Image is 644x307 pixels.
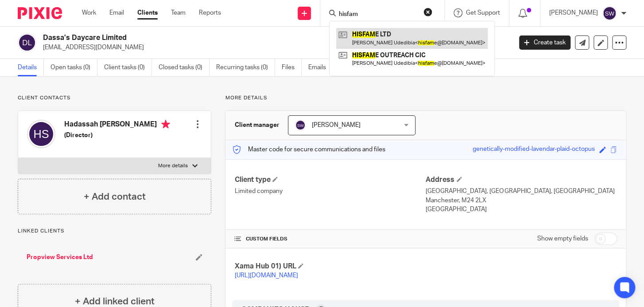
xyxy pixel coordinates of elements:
[295,120,306,130] img: svg%3E
[18,94,211,102] p: Client contacts
[43,33,413,43] h2: Dassa’s Daycare Limited
[423,8,432,16] button: Clear
[18,59,44,76] a: Details
[84,190,146,204] h4: + Add contact
[234,175,426,185] h4: Client type
[473,145,595,155] div: genetically-modified-lavendar-plaid-octopus
[225,94,626,102] p: More details
[311,122,360,128] span: [PERSON_NAME]
[338,11,418,19] input: Search
[602,6,617,20] img: svg%3E
[426,175,617,185] h4: Address
[466,10,500,16] span: Get Support
[426,196,617,205] p: Manchester, M24 2LX
[18,228,211,235] p: Linked clients
[199,8,221,17] a: Reports
[234,272,298,279] a: [URL][DOMAIN_NAME]
[216,59,275,76] a: Recurring tasks (0)
[64,120,170,131] h4: Hadassah [PERSON_NAME]
[27,120,55,148] img: svg%3E
[308,59,333,76] a: Emails
[426,187,617,196] p: [GEOGRAPHIC_DATA], [GEOGRAPHIC_DATA], [GEOGRAPHIC_DATA]
[82,8,96,17] a: Work
[426,205,617,214] p: [GEOGRAPHIC_DATA]
[171,8,186,17] a: Team
[18,33,36,52] img: svg%3E
[158,162,188,169] p: More details
[234,236,426,243] h4: CUSTOM FIELDS
[27,253,93,262] a: Propview Services Ltd
[109,8,124,17] a: Email
[232,145,385,154] p: Master code for secure communications and files
[137,8,158,17] a: Clients
[519,35,570,50] a: Create task
[234,187,426,196] p: Limited company
[64,131,170,140] h5: (Director)
[159,59,209,76] a: Closed tasks (0)
[234,121,279,130] h3: Client manager
[537,234,588,243] label: Show empty fields
[104,59,152,76] a: Client tasks (0)
[18,7,62,19] img: Pixie
[234,262,426,271] h4: Xama Hub 01) URL
[161,120,170,129] i: Primary
[282,59,302,76] a: Files
[50,59,97,76] a: Open tasks (0)
[43,43,506,52] p: [EMAIL_ADDRESS][DOMAIN_NAME]
[549,8,598,17] p: [PERSON_NAME]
